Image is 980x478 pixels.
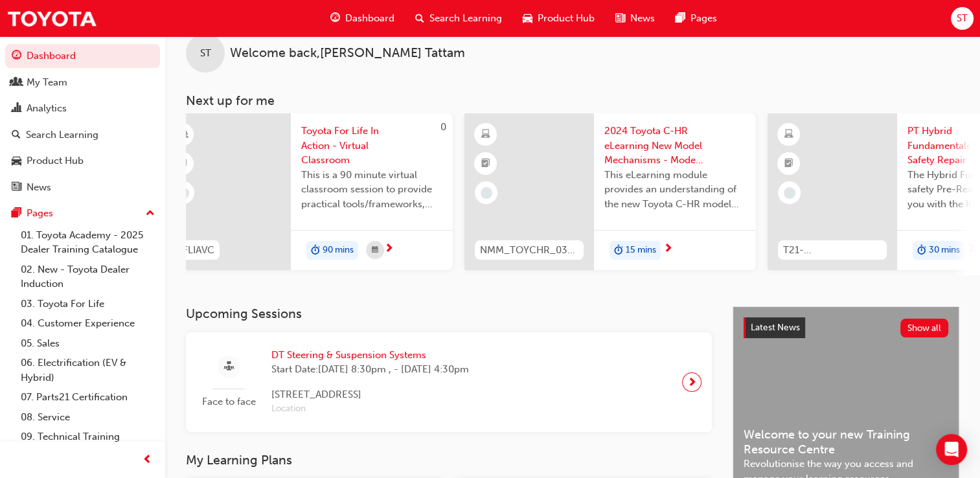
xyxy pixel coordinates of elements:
[614,242,623,259] span: duration-icon
[676,10,685,27] span: pages-icon
[744,427,948,457] span: Welcome to your new Training Resource Centre
[5,41,160,201] button: DashboardMy TeamAnalyticsSearch LearningProduct HubNews
[630,11,655,26] span: News
[951,7,974,30] button: ST
[12,51,21,62] span: guage-icon
[687,373,697,391] span: next-icon
[481,126,490,143] span: learningResourceType_ELEARNING-icon
[16,427,160,447] a: 09. Technical Training
[751,322,800,333] span: Latest News
[6,4,97,33] img: Trak
[405,5,512,32] a: search-iconSearch Learning
[177,243,214,258] span: TFLIAVC
[12,103,21,115] span: chart-icon
[165,93,980,108] h3: Next up for me
[784,126,793,143] span: learningResourceType_ELEARNING-icon
[929,243,960,258] span: 30 mins
[784,155,793,172] span: booktick-icon
[604,124,746,168] span: 2024 Toyota C-HR eLearning New Model Mechanisms - Model Outline (Module 1)
[12,130,21,141] span: search-icon
[538,11,595,26] span: Product Hub
[16,407,160,427] a: 08. Service
[12,182,21,194] span: news-icon
[481,187,492,199] span: learningRecordVerb_NONE-icon
[12,208,21,220] span: pages-icon
[5,201,160,225] button: Pages
[512,5,605,32] a: car-iconProduct Hub
[178,155,187,172] span: booktick-icon
[271,402,469,416] span: Location
[12,155,21,167] span: car-icon
[16,387,160,407] a: 07. Parts21 Certification
[5,149,160,173] a: Product Hub
[744,317,948,338] a: Latest NewsShow all
[142,452,152,468] span: prev-icon
[16,313,160,334] a: 04. Customer Experience
[900,319,949,337] button: Show all
[196,394,261,409] span: Face to face
[27,75,67,90] div: My Team
[957,11,968,26] span: ST
[200,46,211,61] span: ST
[16,225,160,260] a: 01. Toyota Academy - 2025 Dealer Training Catalogue
[523,10,532,27] span: car-icon
[783,243,882,258] span: T21-PTHV_HYBRID_PRE_READ
[690,11,717,26] span: Pages
[301,168,442,212] span: This is a 90 minute virtual classroom session to provide practical tools/frameworks, behaviours a...
[27,180,51,195] div: News
[5,44,160,68] a: Dashboard
[5,97,160,120] a: Analytics
[186,306,712,321] h3: Upcoming Sessions
[16,260,160,294] a: 02. New - Toyota Dealer Induction
[5,123,160,147] a: Search Learning
[12,77,21,89] span: people-icon
[26,128,98,142] div: Search Learning
[271,362,469,377] span: Start Date: [DATE] 8:30pm , - [DATE] 4:30pm
[323,243,354,258] span: 90 mins
[27,206,53,221] div: Pages
[917,242,926,259] span: duration-icon
[665,5,727,32] a: pages-iconPages
[605,5,665,32] a: news-iconNews
[372,242,378,258] span: calendar-icon
[186,453,712,468] h3: My Learning Plans
[663,244,673,255] span: next-icon
[5,71,160,95] a: My Team
[224,359,234,375] span: sessionType_FACE_TO_FACE-icon
[27,154,84,168] div: Product Hub
[626,243,656,258] span: 15 mins
[271,348,469,363] span: DT Steering & Suspension Systems
[16,353,160,387] a: 06. Electrification (EV & Hybrid)
[178,126,187,143] span: learningResourceType_INSTRUCTOR_LED-icon
[784,187,795,199] span: learningRecordVerb_NONE-icon
[330,10,340,27] span: guage-icon
[429,11,502,26] span: Search Learning
[5,176,160,199] a: News
[481,155,490,172] span: booktick-icon
[301,124,442,168] span: Toyota For Life In Action - Virtual Classroom
[936,434,967,465] div: Open Intercom Messenger
[615,10,625,27] span: news-icon
[311,242,320,259] span: duration-icon
[967,244,977,255] span: next-icon
[384,244,394,255] span: next-icon
[480,243,578,258] span: NMM_TOYCHR_032024_MODULE_1
[16,334,160,354] a: 05. Sales
[345,11,394,26] span: Dashboard
[16,294,160,314] a: 03. Toyota For Life
[415,10,424,27] span: search-icon
[604,168,746,212] span: This eLearning module provides an understanding of the new Toyota C-HR model line-up and their Ka...
[161,113,453,270] a: 0TFLIAVCToyota For Life In Action - Virtual ClassroomThis is a 90 minute virtual classroom sessio...
[27,101,67,116] div: Analytics
[464,113,756,270] a: NMM_TOYCHR_032024_MODULE_12024 Toyota C-HR eLearning New Model Mechanisms - Model Outline (Module...
[196,343,701,422] a: Face to faceDT Steering & Suspension SystemsStart Date:[DATE] 8:30pm , - [DATE] 4:30pm[STREET_ADD...
[320,5,405,32] a: guage-iconDashboard
[271,387,469,402] span: [STREET_ADDRESS]
[146,205,155,222] span: up-icon
[230,46,465,61] span: Welcome back , [PERSON_NAME] Tattam
[440,121,446,133] span: 0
